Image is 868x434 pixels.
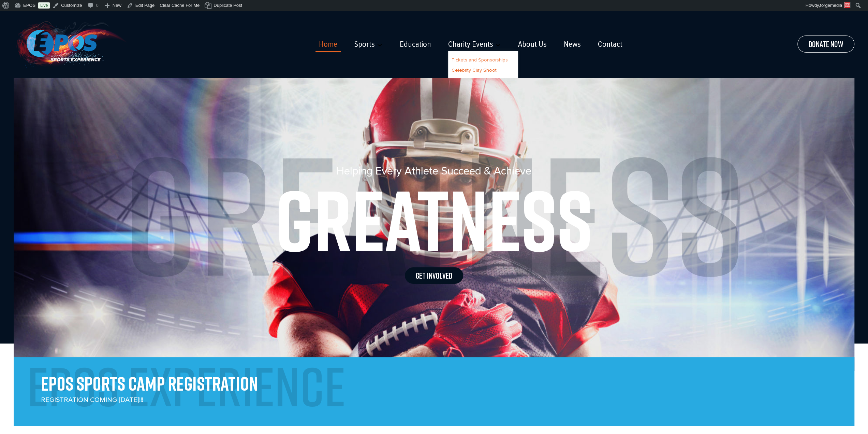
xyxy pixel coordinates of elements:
a: News [564,40,581,49]
a: Get Involved [405,267,463,284]
a: Contact [598,40,622,49]
a: Sports [354,40,375,49]
a: Home [319,40,337,49]
a: Live [38,2,50,9]
h2: Epos Sports Camp Registration [41,357,258,393]
a: Charity Events [448,40,493,49]
a: About Us [518,40,547,49]
a: Tickets and Sponsorships [452,57,508,63]
a: Education [400,40,431,49]
h1: Greatness [27,178,841,263]
a: Celebrity Clay Shoot [452,67,497,73]
h5: Helping Every Athlete Succeed & Achieve [27,165,841,178]
p: REGISTRATION COMING [DATE]!!! [41,394,258,426]
a: Donate Now [797,36,854,53]
span: forgemedia [820,3,842,8]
